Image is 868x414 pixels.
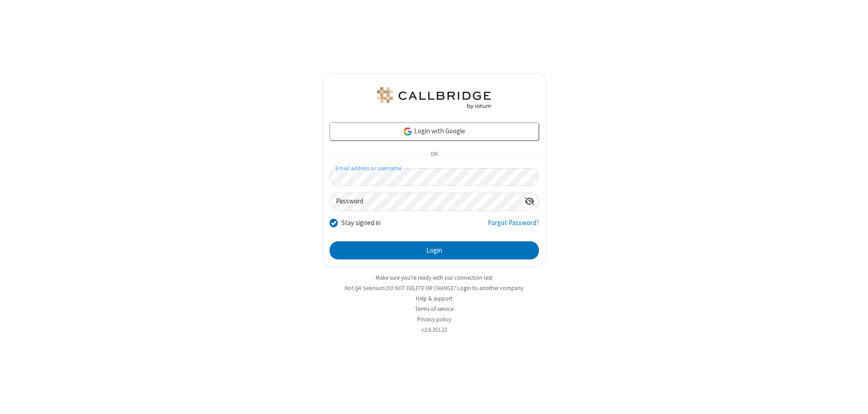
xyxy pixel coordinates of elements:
a: Forgot Password? [488,218,539,235]
button: Login to another company [457,284,524,292]
label: Stay signed in [341,218,381,228]
input: Email address or username [330,168,539,186]
a: Make sure you're ready with our connection test [376,274,492,282]
li: v2.6.351.22 [322,325,546,334]
a: Terms of service [415,305,453,313]
img: QA Selenium DO NOT DELETE OR CHANGE [375,87,493,109]
a: Login with Google [330,122,539,141]
iframe: Chat [845,390,861,408]
div: Show password [521,193,538,210]
span: OR [427,148,441,161]
li: Not QA Selenium DO NOT DELETE OR CHANGE? [322,284,546,292]
a: Help & support [416,295,453,302]
button: Login [330,241,539,259]
img: google-icon.png [403,127,413,136]
a: Privacy policy [417,315,451,323]
input: Password [330,193,521,211]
